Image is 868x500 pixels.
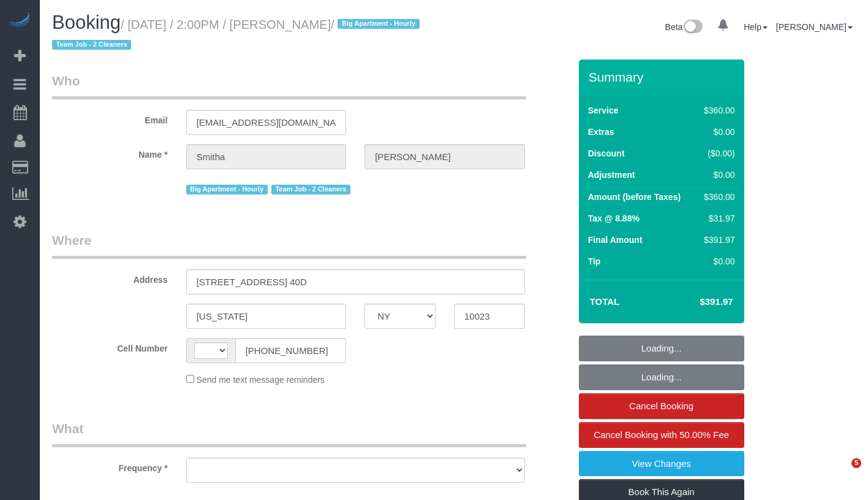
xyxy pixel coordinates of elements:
span: Team Job - 2 Cleaners [271,185,350,194]
h4: $391.97 [663,297,733,307]
strong: Total [590,296,620,307]
span: Booking [52,12,121,33]
span: Big Apartment - Hourly [186,185,268,194]
span: Big Apartment - Hourly [338,19,419,29]
span: Send me text message reminders [197,375,325,385]
a: View Changes [579,451,744,477]
legend: Who [52,72,526,99]
label: Address [43,269,177,286]
h3: Summary [589,70,738,84]
div: $0.00 [699,255,734,267]
label: Tax @ 8.88% [588,212,640,225]
input: Zip Code [454,304,525,329]
div: $360.00 [699,104,734,117]
a: Cancel Booking [579,393,744,419]
label: Final Amount [588,234,643,246]
label: Discount [588,147,625,160]
label: Frequency * [43,458,177,474]
legend: What [52,420,526,447]
a: Cancel Booking with 50.00% Fee [579,422,744,448]
iframe: Intercom live chat [826,458,856,488]
div: $360.00 [699,191,734,203]
div: $31.97 [699,212,734,225]
input: Cell Number [235,338,347,363]
input: Email [186,110,347,135]
label: Amount (before Taxes) [588,191,681,203]
input: First Name [186,144,347,169]
small: / [DATE] / 2:00PM / [PERSON_NAME] [52,18,423,52]
label: Extras [588,126,614,138]
div: ($0.00) [699,147,734,160]
label: Name * [43,144,177,161]
label: Cell Number [43,338,177,355]
input: Last Name [364,144,525,169]
span: Cancel Booking with 50.00% Fee [594,429,729,440]
a: Help [744,22,768,32]
label: Tip [588,255,601,267]
div: $0.00 [699,126,734,138]
div: $0.00 [699,169,734,181]
label: Service [588,104,619,117]
label: Adjustment [588,169,635,181]
label: Email [43,110,177,126]
span: 5 [851,458,861,468]
a: Beta [665,22,703,32]
a: [PERSON_NAME] [776,22,853,32]
span: Team Job - 2 Cleaners [52,40,131,50]
img: New interface [682,20,703,36]
img: Automaid Logo [7,12,32,29]
legend: Where [52,231,526,259]
input: City [186,304,347,329]
div: $391.97 [699,234,734,246]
